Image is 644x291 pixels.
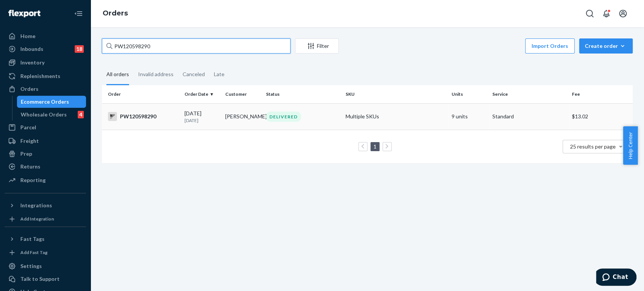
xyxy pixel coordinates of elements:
[225,91,260,97] div: Customer
[5,83,86,95] a: Orders
[106,64,129,85] div: All orders
[5,135,86,147] a: Freight
[78,111,84,118] div: 4
[5,248,86,257] a: Add Fast Tag
[569,103,633,130] td: $13.02
[138,64,174,84] div: Invalid address
[5,214,86,224] a: Add Integration
[5,161,86,173] a: Returns
[20,124,36,131] div: Parcel
[5,273,86,285] button: Talk to Support
[596,268,636,287] iframe: Opens a widget where you can chat to one of our agents
[17,96,86,108] a: Ecommerce Orders
[21,111,67,118] div: Wholesale Orders
[20,85,38,93] div: Orders
[449,85,489,103] th: Units
[5,121,86,133] a: Parcel
[20,176,46,184] div: Reporting
[20,275,60,283] div: Talk to Support
[372,143,378,150] a: Page 1 is your current page
[20,249,48,256] div: Add Fast Tag
[102,85,181,103] th: Order
[5,260,86,272] a: Settings
[181,85,222,103] th: Order Date
[5,233,86,245] button: Fast Tags
[20,137,39,145] div: Freight
[20,216,54,222] div: Add Integration
[8,10,40,17] img: Flexport logo
[489,85,569,103] th: Service
[21,98,69,106] div: Ecommerce Orders
[582,6,597,21] button: Open Search Box
[183,64,205,84] div: Canceled
[569,85,633,103] th: Fee
[103,9,128,17] a: Orders
[214,64,224,84] div: Late
[20,235,45,243] div: Fast Tags
[343,103,449,130] td: Multiple SKUs
[5,57,86,69] a: Inventory
[20,45,43,53] div: Inbounds
[525,38,575,54] button: Import Orders
[20,72,60,80] div: Replenishments
[5,70,86,82] a: Replenishments
[222,103,263,130] td: [PERSON_NAME]
[449,103,489,130] td: 9 units
[5,174,86,186] a: Reporting
[20,150,32,158] div: Prep
[97,3,134,25] ol: breadcrumbs
[295,42,338,50] div: Filter
[343,85,449,103] th: SKU
[184,117,219,124] p: [DATE]
[599,6,614,21] button: Open notifications
[623,126,638,165] button: Help Center
[5,148,86,160] a: Prep
[184,110,219,124] div: [DATE]
[20,163,40,170] div: Returns
[102,38,290,54] input: Search orders
[5,199,86,211] button: Integrations
[20,59,45,66] div: Inventory
[295,38,339,54] button: Filter
[5,30,86,42] a: Home
[585,42,627,50] div: Create order
[579,38,633,54] button: Create order
[266,112,301,122] div: DELIVERED
[75,45,84,53] div: 18
[71,6,86,21] button: Close Navigation
[615,6,630,21] button: Open account menu
[20,32,35,40] div: Home
[20,202,52,209] div: Integrations
[492,113,566,120] p: Standard
[17,109,86,121] a: Wholesale Orders4
[20,262,42,270] div: Settings
[5,43,86,55] a: Inbounds18
[570,143,616,150] span: 25 results per page
[108,112,178,121] div: PW120598290
[263,85,343,103] th: Status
